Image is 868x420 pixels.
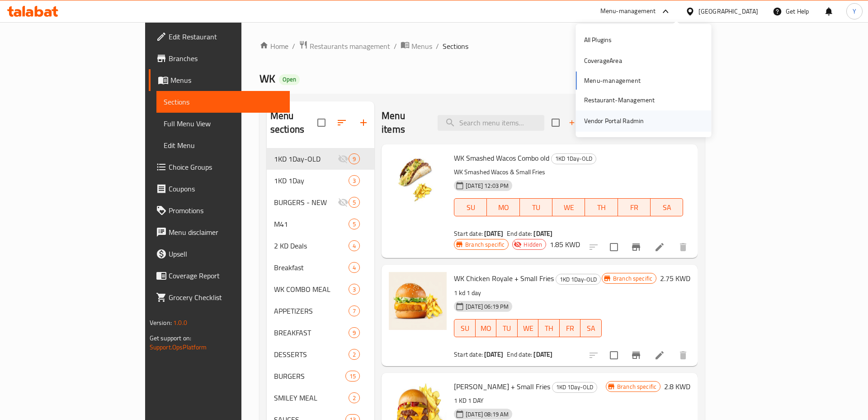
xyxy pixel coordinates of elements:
[454,319,475,337] button: SU
[563,322,577,335] span: FR
[454,380,550,393] span: [PERSON_NAME] + Small Fries
[491,201,516,214] span: MO
[584,116,644,126] div: Vendor Portal Radmin
[552,153,596,164] span: 1KD 1Day-OLD
[411,41,432,52] span: Menus
[349,329,359,337] span: 9
[164,118,283,129] span: Full Menu View
[267,278,374,300] div: WK COMBO MEAL3
[274,305,349,316] span: APPETIZERS
[389,152,447,210] img: WK Smashed Wacos Combo old
[618,198,651,216] button: FR
[149,200,290,221] a: Promotions
[436,41,439,52] li: /
[401,40,432,52] a: Menus
[556,274,600,285] span: 1KD 1Day-OLD
[654,201,679,214] span: SA
[462,181,512,190] span: [DATE] 12:03 PM
[487,198,519,216] button: MO
[149,221,290,243] a: Menu disclaimer
[169,248,283,259] span: Upsell
[312,113,331,132] span: Select all sections
[542,322,556,335] span: TH
[496,319,518,337] button: TU
[169,162,283,172] span: Choice Groups
[299,40,390,52] a: Restaurants management
[546,113,565,132] span: Select section
[150,332,191,344] span: Get support on:
[150,317,172,329] span: Version:
[267,191,374,213] div: BURGERS - NEW5
[538,319,560,337] button: TH
[274,219,349,229] span: M41
[479,322,493,335] span: MO
[149,156,290,178] a: Choice Groups
[454,348,483,360] span: Start date:
[349,242,359,250] span: 4
[454,167,683,178] p: WK Smashed Wacos & Small Fries
[533,228,552,239] b: [DATE]
[156,113,290,134] a: Full Menu View
[349,155,359,163] span: 9
[267,257,374,278] div: Breakfast4
[454,151,549,165] span: WK Smashed Wacos Combo old
[584,95,655,105] div: Restaurant-Management
[274,262,349,273] span: Breakfast
[156,134,290,156] a: Edit Menu
[349,175,360,186] div: items
[274,371,345,382] span: BURGERS
[584,56,622,66] div: CoverageArea
[389,272,447,330] img: WK Chicken Royale + Small Fries
[164,140,283,151] span: Edit Menu
[274,327,349,338] div: BREAKFAST
[462,302,512,311] span: [DATE] 06:19 PM
[259,40,705,52] nav: breadcrumb
[349,284,360,295] div: items
[274,349,349,360] span: DESSERTS
[349,350,359,359] span: 2
[274,197,338,208] span: BURGERS - NEW
[524,201,549,214] span: TU
[500,322,514,335] span: TU
[169,270,283,281] span: Coverage Report
[267,170,374,191] div: 1KD 1Day3
[484,348,503,360] b: [DATE]
[349,392,360,403] div: items
[338,153,349,164] svg: Inactive section
[156,91,290,113] a: Sections
[349,285,359,294] span: 3
[173,317,187,329] span: 1.0.0
[149,243,290,265] a: Upsell
[556,201,581,214] span: WE
[556,274,601,285] div: 1KD 1Day-OLD
[565,116,594,130] span: Add item
[625,236,647,258] button: Branch-specific-item
[622,201,647,214] span: FR
[169,292,283,303] span: Grocery Checklist
[164,96,283,107] span: Sections
[520,240,546,249] span: Hidden
[274,175,349,186] span: 1KD 1Day
[518,319,539,337] button: WE
[274,392,349,403] span: SMILEY MEAL
[267,148,374,170] div: 1KD 1Day-OLD9
[567,118,592,128] span: Add
[394,41,397,52] li: /
[462,240,508,249] span: Branch specific
[604,238,623,257] span: Select to update
[349,262,360,273] div: items
[149,48,290,69] a: Branches
[267,365,374,387] div: BURGERS15
[584,322,598,335] span: SA
[149,69,290,91] a: Menus
[169,227,283,238] span: Menu disclaimer
[853,6,856,16] span: Y
[349,197,360,208] div: items
[589,201,614,214] span: TH
[274,240,349,251] span: 2 KD Deals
